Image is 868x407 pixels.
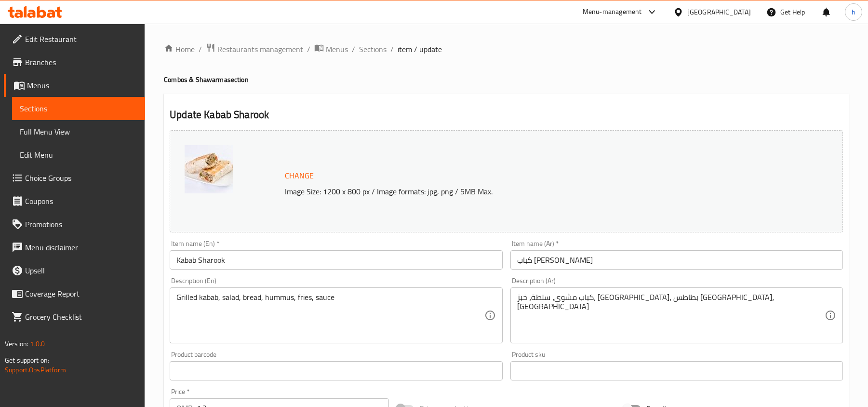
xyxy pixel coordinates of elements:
[359,43,387,55] a: Sections
[20,126,137,137] span: Full Menu View
[25,33,137,45] span: Edit Restaurant
[25,172,137,184] span: Choice Groups
[25,56,137,68] span: Branches
[164,75,849,84] h4: Combos & Shawarma section
[583,6,642,18] div: Menu-management
[5,354,49,366] span: Get support on:
[4,27,145,51] a: Edit Restaurant
[398,43,442,55] span: item / update
[687,7,751,17] div: [GEOGRAPHIC_DATA]
[25,242,137,253] span: Menu disclaimer
[281,186,763,197] p: Image Size: 1200 x 800 px / Image formats: jpg, png / 5MB Max.
[4,166,145,190] a: Choice Groups
[307,43,310,55] li: /
[199,43,202,55] li: /
[170,108,843,122] h2: Update Kabab Sharook
[4,74,145,97] a: Menus
[4,282,145,305] a: Coverage Report
[25,218,137,230] span: Promotions
[4,305,145,328] a: Grocery Checklist
[12,120,145,143] a: Full Menu View
[352,43,355,55] li: /
[5,338,28,350] span: Version:
[4,236,145,259] a: Menu disclaimer
[20,149,137,161] span: Edit Menu
[25,288,137,299] span: Coverage Report
[510,250,843,270] input: Enter name Ar
[285,169,314,183] span: Change
[164,43,195,55] a: Home
[852,7,855,17] span: h
[12,97,145,120] a: Sections
[20,103,137,114] span: Sections
[4,259,145,282] a: Upsell
[176,293,484,339] textarea: Grilled kabab, salad, bread, hummus, fries, sauce
[170,361,502,380] input: Please enter product barcode
[206,43,303,55] a: Restaurants management
[25,311,137,323] span: Grocery Checklist
[164,43,849,55] nav: breadcrumb
[326,43,348,55] span: Menus
[27,80,137,91] span: Menus
[12,143,145,166] a: Edit Menu
[217,43,303,55] span: Restaurants management
[4,213,145,236] a: Promotions
[390,43,394,55] li: /
[170,250,502,270] input: Enter name En
[314,43,348,55] a: Menus
[5,364,66,376] a: Support.OpsPlatform
[25,195,137,207] span: Coupons
[510,361,843,380] input: Please enter product sku
[4,190,145,213] a: Coupons
[30,338,45,350] span: 1.0.0
[25,265,137,276] span: Upsell
[517,293,825,339] textarea: كباب مشوي، سلطة، خبز، [GEOGRAPHIC_DATA]، بطاطس [GEOGRAPHIC_DATA]، [GEOGRAPHIC_DATA]
[281,166,318,186] button: Change
[185,145,233,193] img: kabab_sharook638952547992922426.jpg
[4,51,145,74] a: Branches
